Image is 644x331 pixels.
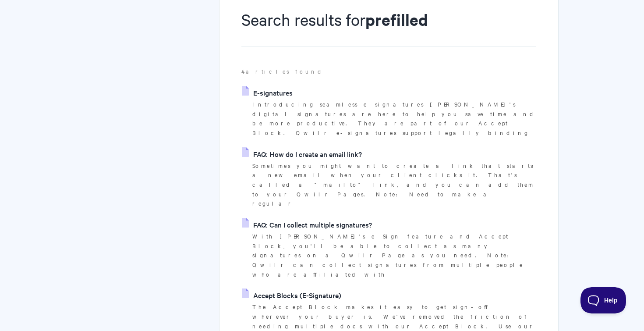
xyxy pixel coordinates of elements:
[242,218,372,231] a: FAQ: Can I collect multiple signatures?
[242,288,341,302] a: Accept Blocks (E-Signature)
[252,161,536,209] p: Sometimes you might want to create a link that starts a new email when your client clicks it. Tha...
[242,86,293,99] a: E-signatures
[241,67,536,76] p: articles found
[241,67,246,75] strong: 4
[365,9,428,30] strong: prefilled
[242,147,362,160] a: FAQ: How do I create an email link?
[252,100,536,138] p: Introducing seamless e-signatures [PERSON_NAME]'s digital signatures are here to help you save ti...
[252,231,536,279] p: With [PERSON_NAME]'s e-Sign feature and Accept Block, you'll be able to collect as many signature...
[580,287,626,313] iframe: Toggle Customer Support
[241,8,536,46] h1: Search results for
